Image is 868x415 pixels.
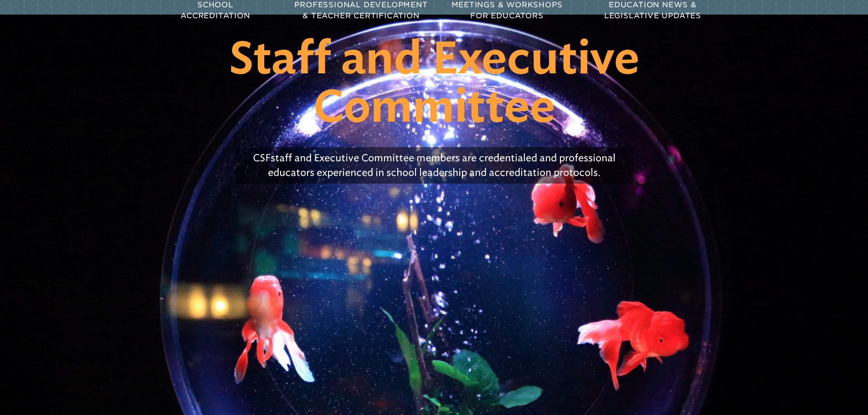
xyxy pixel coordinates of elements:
h1: Staff and Executive Committee [200,36,668,133]
span: Education News & Legislative Updates [604,0,701,20]
span: School Accreditation [180,0,250,20]
span: CSF [253,152,271,164]
span: Professional Development & Teacher Certification [294,0,427,20]
span: Meetings & Workshops for Educators [452,0,563,20]
p: staff and Executive Committee members are credentialed and professional educators experienced in ... [236,147,633,184]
